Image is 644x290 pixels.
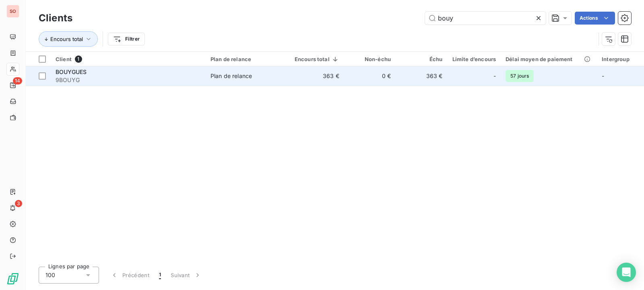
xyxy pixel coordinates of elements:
button: Filtrer [108,33,145,45]
span: BOUYGUES [56,68,87,75]
div: Encours total [294,56,339,62]
div: Délai moyen de paiement [506,56,592,62]
td: 363 € [396,66,447,86]
img: Logo LeanPay [6,272,19,285]
button: 1 [154,267,166,284]
div: Intergroup [602,56,639,62]
span: 14 [13,77,22,84]
span: - [493,72,496,80]
div: Open Intercom Messenger [617,263,636,282]
div: Limite d’encours [452,56,496,62]
td: 363 € [289,66,344,86]
span: 100 [45,271,55,279]
span: 1 [75,56,82,63]
span: - [602,72,604,79]
td: 0 € [344,66,396,86]
span: 3 [15,200,22,207]
button: Actions [575,12,615,25]
span: Encours total [50,36,83,42]
button: Suivant [166,267,206,284]
div: Non-échu [349,56,391,62]
div: Plan de relance [211,72,252,80]
span: 9BOUYG [56,76,201,84]
input: Rechercher [425,12,546,25]
h3: Clients [39,11,72,25]
button: Encours total [39,31,98,47]
span: 1 [159,271,161,279]
div: Échu [400,56,442,62]
span: Client [56,56,72,62]
button: Précédent [105,267,154,284]
span: 57 jours [506,70,534,82]
div: Plan de relance [211,56,285,62]
div: SO [6,5,19,18]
